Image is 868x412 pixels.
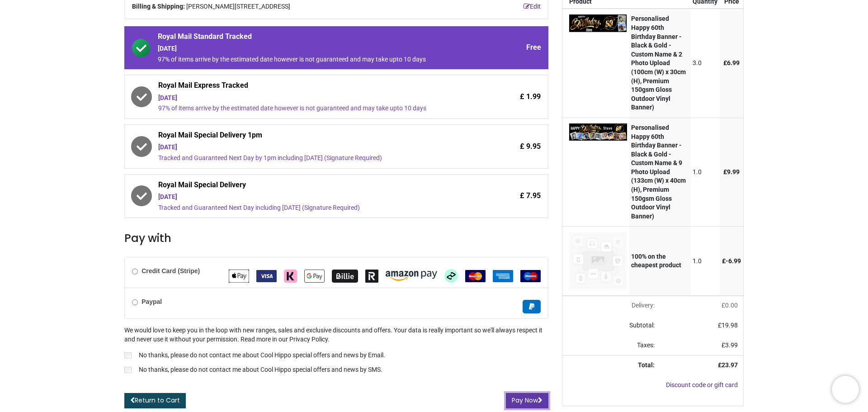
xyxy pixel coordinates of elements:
[726,257,741,265] span: -﻿6.99
[722,257,741,265] span: £
[304,272,325,279] span: Google Pay
[386,271,437,281] img: Amazon Pay
[229,270,249,283] img: Apple Pay
[520,272,541,279] span: Maestro
[365,272,378,279] span: Revolut Pay
[229,272,249,279] span: Apple Pay
[142,298,162,305] b: Paypal
[124,231,548,246] h3: Pay with
[718,322,738,329] span: £
[638,361,655,369] strong: Total:
[124,367,132,373] input: No thanks, please do not contact me about Cool Hippo special offers and news by SMS.
[158,81,464,93] span: Royal Mail Express Tracked
[332,272,358,279] span: Billie
[444,269,458,283] img: Afterpay Clearpay
[284,272,297,279] span: Klarna
[256,272,277,279] span: VISA
[727,168,740,175] span: 9.99
[332,270,358,283] img: Billie
[725,302,738,309] span: 0.00
[493,270,513,282] img: American Express
[562,296,660,316] td: Delivery will be updated after choosing a new delivery method
[723,168,740,175] span: £
[493,272,513,279] span: American Express
[284,270,297,283] img: Klarna
[723,59,740,66] span: £
[124,352,132,359] input: No thanks, please do not contact me about Cool Hippo special offers and news by Email.
[569,14,627,32] img: kiBdjSAAAAAElFTkSuQmCC
[386,272,437,279] span: Amazon Pay
[523,300,541,313] img: Paypal
[693,257,717,266] div: 1.0
[124,393,186,408] a: Return to Cart
[569,232,627,290] img: 100% on the cheapest product
[722,302,738,309] span: £
[666,381,738,388] a: Discount code or gift card
[693,59,717,68] div: 3.0
[186,2,290,11] span: [PERSON_NAME][STREET_ADDRESS]
[139,351,385,360] p: No thanks, please do not contact me about Cool Hippo special offers and news by Email.
[139,365,382,374] p: No thanks, please do not contact me about Cool Hippo special offers and news by SMS.
[562,316,660,336] td: Subtotal:
[520,92,541,102] span: £ 1.99
[256,270,277,282] img: VISA
[158,143,464,152] div: [DATE]
[722,322,738,329] span: 19.98
[158,104,464,113] div: 97% of items arrive by the estimated date however is not guaranteed and may take upto 10 days
[631,253,681,269] strong: 100% on the cheapest product
[569,123,627,141] img: 8crQTqAAAABklEQVQDAFUrcyRGuPMbAAAAAElFTkSuQmCC
[124,326,548,376] div: We would love to keep you in the loop with new ranges, sales and exclusive discounts and offers. ...
[158,32,464,44] span: Royal Mail Standard Tracked
[158,44,464,53] div: [DATE]
[132,299,138,305] input: Paypal
[727,59,740,66] span: 6.99
[631,15,686,111] strong: Personalised Happy 60th Birthday Banner - Black & Gold - Custom Name & 2 Photo Upload (100cm (W) ...
[365,270,378,283] img: Revolut Pay
[722,361,738,369] span: 23.97
[526,43,541,52] span: Free
[304,270,325,283] img: Google Pay
[142,267,200,275] b: Credit Card (Stripe)
[520,270,541,282] img: Maestro
[524,2,541,11] a: Edit
[132,3,185,10] b: Billing & Shipping:
[465,270,486,282] img: MasterCard
[523,303,541,310] span: Paypal
[693,168,717,177] div: 1.0
[158,180,464,193] span: Royal Mail Special Delivery
[520,191,541,201] span: £ 7.95
[725,341,738,349] span: 3.99
[562,336,660,355] td: Taxes:
[158,55,464,64] div: 97% of items arrive by the estimated date however is not guaranteed and may take upto 10 days
[520,142,541,152] span: £ 9.95
[444,272,458,279] span: Afterpay Clearpay
[158,130,464,143] span: Royal Mail Special Delivery 1pm
[158,94,464,103] div: [DATE]
[465,272,486,279] span: MasterCard
[631,124,686,220] strong: Personalised Happy 60th Birthday Banner - Black & Gold - Custom Name & 9 Photo Upload (133cm (W) ...
[722,341,738,349] span: £
[132,269,138,275] input: Credit Card (Stripe)
[718,361,738,369] strong: £
[158,193,464,202] div: [DATE]
[158,154,464,163] div: Tracked and Guaranteed Next Day by 1pm including [DATE] (Signature Required)
[506,393,548,408] button: Pay Now
[832,376,859,403] iframe: Brevo live chat
[158,204,464,213] div: Tracked and Guaranteed Next Day including [DATE] (Signature Required)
